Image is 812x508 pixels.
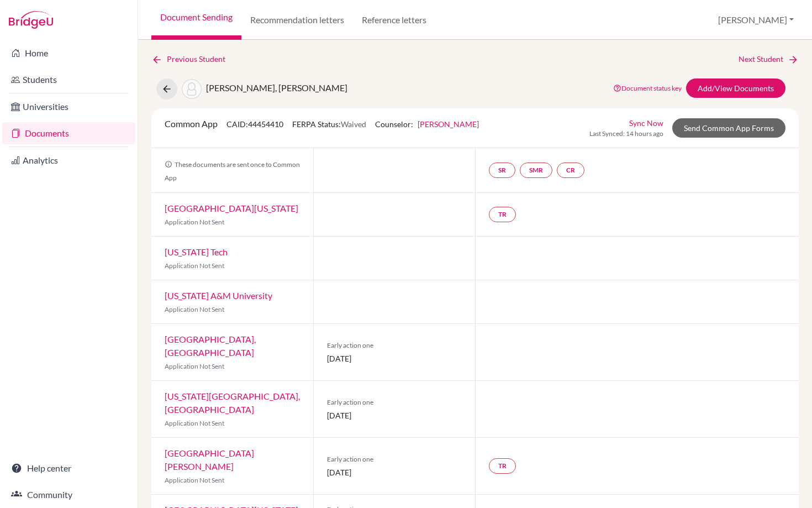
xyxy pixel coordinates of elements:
span: [PERSON_NAME], [PERSON_NAME] [206,82,347,93]
span: Application Not Sent [165,419,224,427]
img: Bridge-U [9,11,53,29]
a: [GEOGRAPHIC_DATA], [GEOGRAPHIC_DATA] [165,334,256,358]
a: SR [489,163,515,178]
a: Community [2,484,135,506]
a: [GEOGRAPHIC_DATA][US_STATE] [165,203,298,213]
span: Application Not Sent [165,261,224,270]
a: Documents [2,122,135,144]
a: [GEOGRAPHIC_DATA][PERSON_NAME] [165,448,254,472]
a: [PERSON_NAME] [418,119,479,129]
span: [DATE] [327,410,462,421]
a: TR [489,458,516,474]
a: Document status key [613,84,682,92]
a: Next Student [739,53,799,65]
span: FERPA Status: [292,119,366,129]
a: Universities [2,96,135,118]
button: [PERSON_NAME] [713,9,799,30]
a: Analytics [2,149,135,171]
span: These documents are sent once to Common App [165,160,300,182]
span: CAID: 44454410 [226,119,283,129]
span: Common App [165,118,218,129]
span: Counselor: [375,119,479,129]
span: Early action one [327,397,462,407]
span: [DATE] [327,353,462,364]
a: Help center [2,457,135,479]
a: Sync Now [629,117,663,129]
a: Students [2,69,135,91]
a: Add/View Documents [686,78,785,98]
span: Application Not Sent [165,218,224,226]
a: [US_STATE] A&M University [165,290,272,301]
a: Home [2,42,135,64]
a: CR [557,163,584,178]
a: TR [489,207,516,222]
span: Early action one [327,341,462,350]
span: [DATE] [327,467,462,478]
a: SMR [520,163,552,178]
a: [US_STATE][GEOGRAPHIC_DATA], [GEOGRAPHIC_DATA] [165,391,300,415]
span: Early action one [327,454,462,464]
span: Last Synced: 14 hours ago [589,129,663,139]
span: Waived [341,119,366,129]
span: Application Not Sent [165,362,224,370]
a: [US_STATE] Tech [165,247,228,257]
span: Application Not Sent [165,305,224,313]
span: Application Not Sent [165,476,224,484]
a: Previous Student [151,53,234,65]
a: Send Common App Forms [672,118,785,138]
